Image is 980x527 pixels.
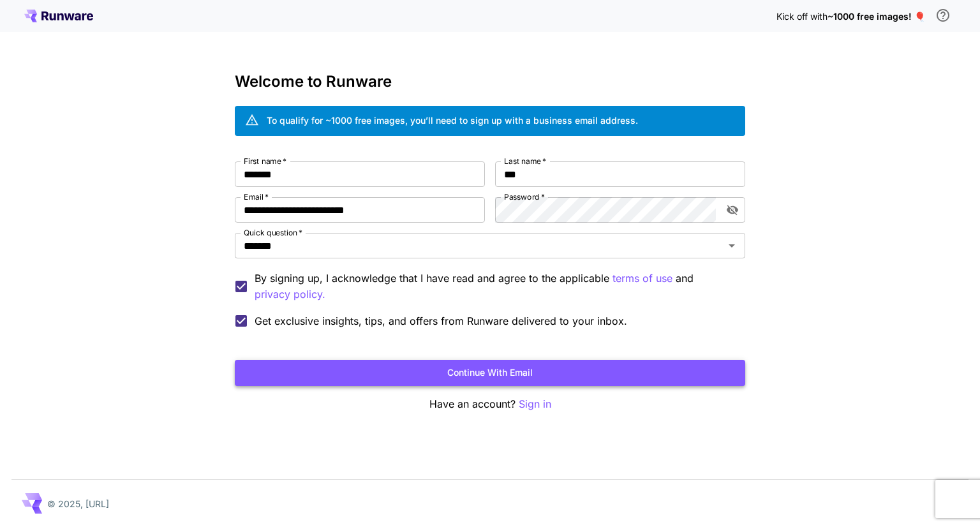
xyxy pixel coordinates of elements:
div: To qualify for ~1000 free images, you’ll need to sign up with a business email address. [267,114,638,127]
label: Last name [504,156,546,167]
p: terms of use [612,271,672,286]
h3: Welcome to Runware [235,73,745,91]
p: © 2025, [URL] [47,497,109,510]
p: By signing up, I acknowledge that I have read and agree to the applicable and [255,271,735,302]
label: First name [244,156,286,167]
button: In order to qualify for free credit, you need to sign up with a business email address and click ... [930,3,956,28]
span: Kick off with [776,11,828,22]
button: By signing up, I acknowledge that I have read and agree to the applicable and privacy policy. [612,271,672,286]
button: toggle password visibility [721,198,744,221]
span: ~1000 free images! 🎈 [828,11,925,22]
label: Password [504,191,545,202]
button: Sign in [519,396,551,412]
button: Open [723,237,741,255]
span: Get exclusive insights, tips, and offers from Runware delivered to your inbox. [255,313,627,329]
button: Continue with email [235,360,745,386]
label: Email [244,191,269,202]
p: Have an account? [235,396,745,412]
p: privacy policy. [255,286,325,302]
button: By signing up, I acknowledge that I have read and agree to the applicable terms of use and [255,286,325,302]
label: Quick question [244,227,302,238]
